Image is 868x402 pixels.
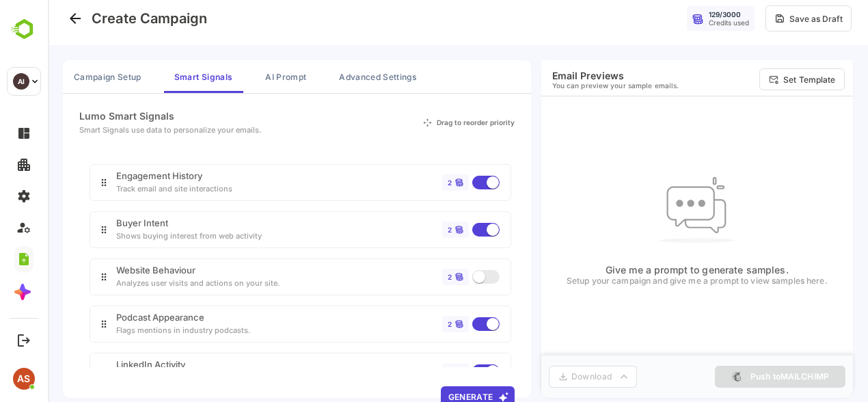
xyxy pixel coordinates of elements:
[742,14,795,24] div: Save as Draft
[400,179,404,186] div: 2
[16,8,38,29] button: Go back
[38,302,460,346] div: Podcast AppearanceFlags mentions in industry podcasts.2
[661,10,693,18] div: 129 / 3000
[68,172,185,180] div: Engagement History
[389,119,467,126] div: Drag to reorder priority
[31,110,213,122] div: Lumo Smart Signals
[400,226,404,233] div: 2
[400,321,404,327] div: 2
[735,75,787,85] p: Set Template
[400,273,404,280] div: 2
[31,125,213,135] div: Smart Signals use data to personalize your emails.
[38,349,460,393] div: LinkedIn Activity
[38,161,460,204] div: Engagement HistoryTrack email and site interactions2
[519,276,780,287] p: Setup your campaign and give me a prompt to view samples here.
[68,278,232,288] div: Analyzes user visits and actions on your site.
[68,313,202,322] div: Podcast Appearance
[280,60,379,93] button: Advanced Settings
[15,60,105,93] button: Campaign Setup
[504,81,632,90] p: You can preview your sample emails.
[68,266,232,275] div: Website Behaviour
[68,360,197,369] div: LinkedIn Activity
[7,16,42,42] img: BambooboxLogoMark.f1c84d78b4c51b1a7b5f700c9845e183.svg
[661,18,701,27] div: Credits used
[68,231,214,241] div: Shows buying interest from web activity
[38,255,460,299] div: Website BehaviourAnalyzes user visits and actions on your site.2
[711,68,797,90] button: Set Template
[15,60,483,93] div: campaign tabs
[13,73,29,90] div: AI
[206,60,269,93] button: AI Prompt
[68,219,214,228] div: Buyer Intent
[38,208,460,252] div: Buyer IntentShows buying interest from web activity2
[68,184,185,193] div: Track email and site interactions
[116,60,195,93] button: Smart Signals
[504,70,632,81] h6: Email Previews
[13,368,35,390] div: AS
[14,331,33,349] button: Logout
[718,5,804,31] button: Save as Draft
[519,264,780,276] p: Give me a prompt to generate samples.
[68,325,202,335] div: Flags mentions in industry podcasts.
[44,10,159,27] h4: Create Campaign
